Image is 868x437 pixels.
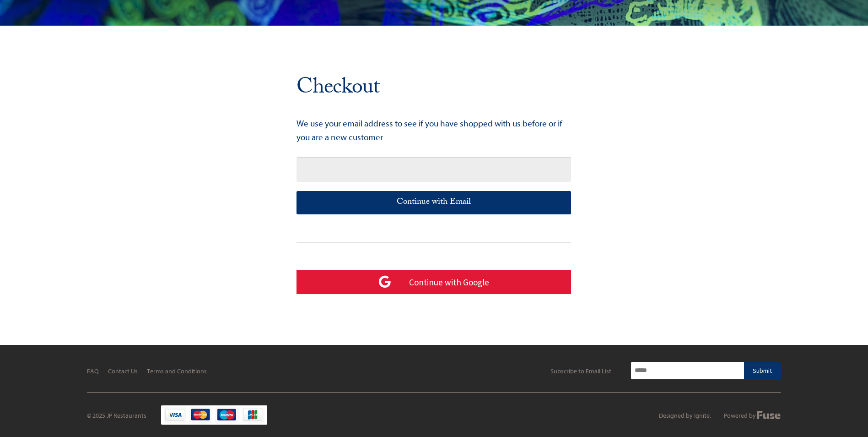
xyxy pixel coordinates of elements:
[108,367,138,375] a: Contact Us
[744,362,782,380] button: Submit
[297,117,571,144] p: We use your email address to see if you have shopped with us before or if you are a new customer
[297,270,571,294] a: Continue with Google
[147,367,207,375] a: Terms and Conditions
[550,367,611,375] div: Subscribe to Email List
[297,191,571,214] div: Continue with Email
[87,412,146,420] div: © 2025 JP Restaurants
[659,412,711,420] a: Designed by Ignite.
[724,412,781,420] a: Powered by
[297,74,571,105] h1: Checkout
[87,367,99,375] a: FAQ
